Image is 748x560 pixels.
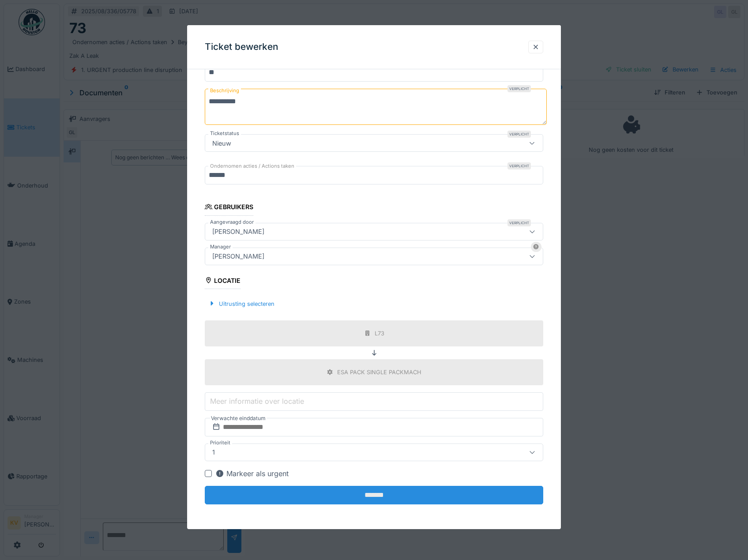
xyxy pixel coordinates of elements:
[208,439,232,447] label: Prioriteit
[208,163,296,170] label: Ondernomen acties / Actions taken
[337,368,421,376] div: ESA PACK SINGLE PACKMACH
[205,41,278,53] h3: Ticket bewerken
[205,201,254,216] div: Gebruikers
[208,396,306,406] label: Meer informatie over locatie
[205,274,241,289] div: Locatie
[215,468,289,479] div: Markeer als urgent
[507,131,531,138] div: Verplicht
[208,218,256,226] label: Aangevraagd door
[507,85,531,92] div: Verplicht
[209,139,235,148] div: Nieuw
[208,130,241,138] label: Ticketstatus
[208,243,233,251] label: Manager
[208,85,241,96] label: Beschrijving
[209,227,268,237] div: [PERSON_NAME]
[209,447,218,457] div: 1
[205,298,278,310] div: Uitrusting selecteren
[507,219,531,226] div: Verplicht
[507,163,531,170] div: Verplicht
[209,252,268,261] div: [PERSON_NAME]
[210,413,267,423] label: Verwachte einddatum
[375,329,384,338] div: L73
